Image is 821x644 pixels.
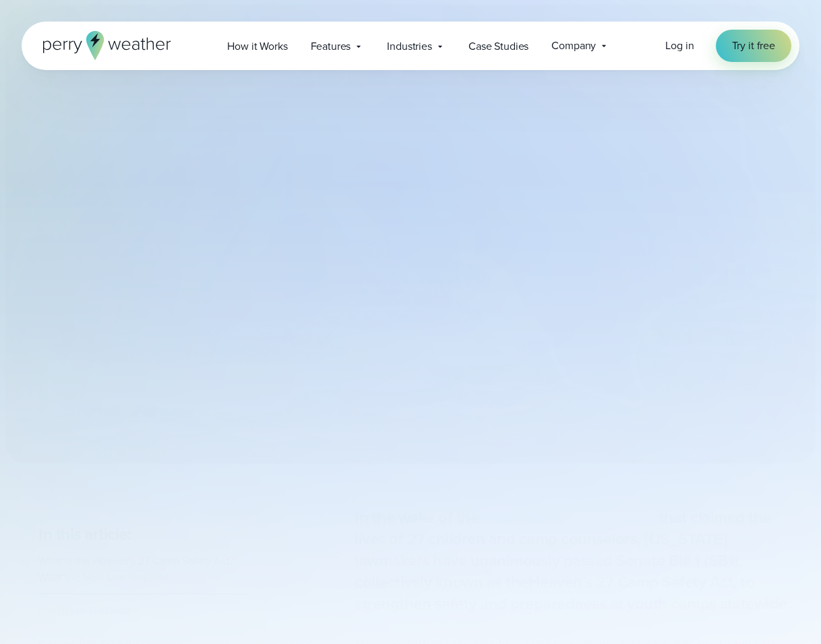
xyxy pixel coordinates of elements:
span: Case Studies [468,38,528,55]
span: Features [311,38,351,55]
span: How it Works [227,38,287,55]
span: Log in [665,38,694,53]
a: Log in [665,38,694,54]
span: Industries [387,38,432,55]
a: Case Studies [457,32,540,60]
a: How it Works [216,32,299,60]
span: Company [551,38,596,54]
span: Try it free [732,38,775,54]
a: Try it free [716,30,791,62]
